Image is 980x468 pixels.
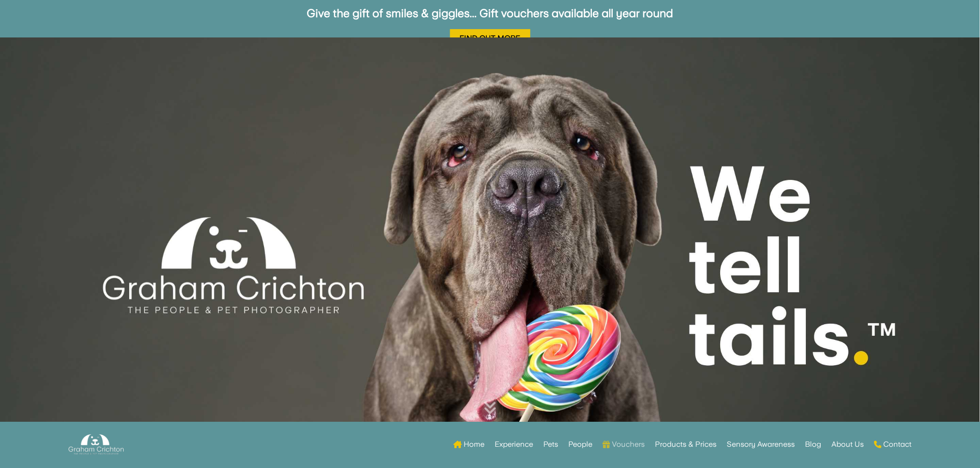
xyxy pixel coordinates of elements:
[25,54,32,61] img: tab_domain_overview_orange.svg
[453,426,484,462] a: Home
[543,426,558,462] a: Pets
[655,426,716,462] a: Products & Prices
[727,426,795,462] a: Sensory Awareness
[831,426,864,462] a: About Us
[805,426,821,462] a: Blog
[15,24,22,31] img: website_grey.svg
[35,55,83,61] div: Domain Overview
[24,24,102,31] div: Domain: [DOMAIN_NAME]
[603,426,645,462] a: Vouchers
[92,54,100,61] img: tab_keywords_by_traffic_grey.svg
[26,15,45,22] div: v 4.0.25
[69,432,123,457] img: Graham Crichton Photography Logo - Graham Crichton - Belfast Family & Pet Photography Studio
[450,29,530,47] a: Find Out More
[307,6,673,20] a: Give the gift of smiles & giggles... Gift vouchers available all year round
[102,55,156,61] div: Keywords by Traffic
[874,426,911,462] a: Contact
[495,426,533,462] a: Experience
[568,426,592,462] a: People
[15,15,22,22] img: logo_orange.svg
